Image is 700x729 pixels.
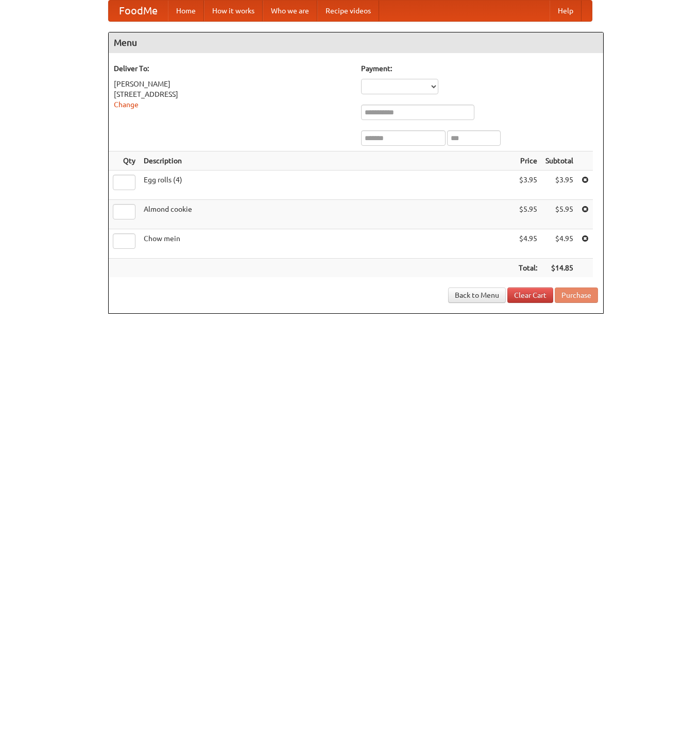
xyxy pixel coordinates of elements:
[140,200,515,229] td: Almond cookie
[515,151,541,171] th: Price
[507,287,553,303] a: Clear Cart
[541,151,577,171] th: Subtotal
[140,151,515,171] th: Description
[317,1,379,21] a: Recipe videos
[140,171,515,200] td: Egg rolls (4)
[114,63,351,74] h5: Deliver To:
[541,200,577,229] td: $5.95
[541,171,577,200] td: $3.95
[204,1,263,21] a: How it works
[114,100,139,109] a: Change
[515,259,541,278] th: Total:
[515,229,541,259] td: $4.95
[109,151,140,171] th: Qty
[140,229,515,259] td: Chow mein
[541,229,577,259] td: $4.95
[114,89,351,99] div: [STREET_ADDRESS]
[448,287,506,303] a: Back to Menu
[515,171,541,200] td: $3.95
[541,259,577,278] th: $14.85
[168,1,204,21] a: Home
[555,287,598,303] button: Purchase
[114,79,351,89] div: [PERSON_NAME]
[109,32,603,53] h4: Menu
[263,1,317,21] a: Who we are
[361,63,598,74] h5: Payment:
[515,200,541,229] td: $5.95
[109,1,168,21] a: FoodMe
[550,1,582,21] a: Help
